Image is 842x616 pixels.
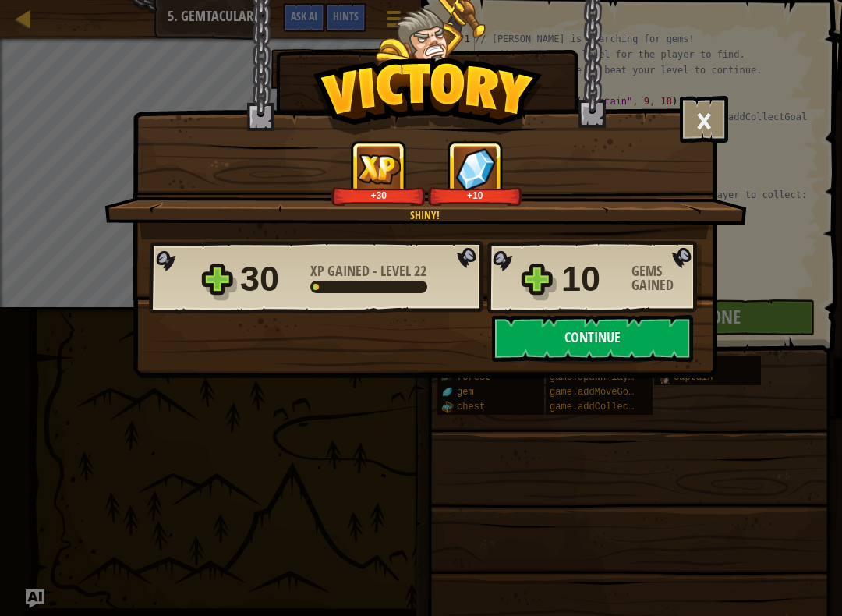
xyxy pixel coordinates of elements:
div: +30 [334,189,423,201]
span: XP Gained [310,261,373,281]
div: Shiny! [179,207,670,223]
button: × [680,96,728,143]
span: Level [377,261,414,281]
span: 22 [414,261,426,281]
div: 10 [561,254,622,304]
div: 30 [240,254,301,304]
div: - [310,264,426,278]
img: Gems Gained [455,147,496,190]
img: XP Gained [357,154,401,184]
div: Gems Gained [631,264,702,292]
button: Continue [492,315,693,362]
img: Victory [313,58,543,136]
div: +10 [431,189,519,201]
